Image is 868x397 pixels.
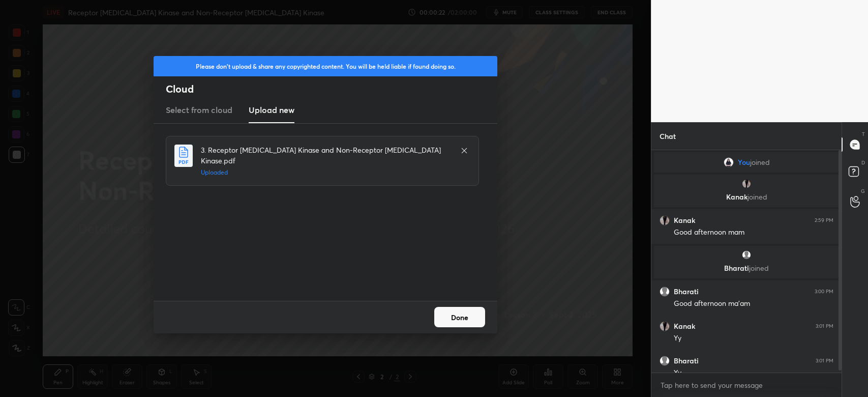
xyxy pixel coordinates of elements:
p: D [861,159,865,166]
h6: Kanak [674,322,695,331]
div: Good afternoon mam [674,228,833,238]
img: 106d462cb373443787780159a82714a2.jpg [741,179,752,189]
div: 3:01 PM [816,323,833,329]
span: joined [750,158,770,166]
div: 3:00 PM [815,289,833,295]
h5: Uploaded [201,168,450,177]
div: 3:01 PM [816,358,833,364]
p: Chat [651,123,684,150]
h4: 3. Receptor [MEDICAL_DATA] Kinase and Non-Receptor [MEDICAL_DATA] Kinase.pdf [201,145,450,166]
h6: Kanak [674,216,695,225]
div: Yy [674,368,833,378]
h6: Bharati [674,356,699,365]
button: Done [434,307,485,327]
span: joined [749,263,769,273]
img: default.png [660,356,670,366]
img: 106d462cb373443787780159a82714a2.jpg [660,215,670,225]
div: 2:59 PM [815,217,833,223]
div: Good afternoon ma'am [674,299,833,309]
div: Yy [674,333,833,344]
p: Bharati [660,264,833,272]
p: G [861,187,865,195]
p: Kanak [660,193,833,201]
h6: Bharati [674,287,699,296]
span: joined [747,192,767,202]
img: 106d462cb373443787780159a82714a2.jpg [660,321,670,331]
h2: Cloud [166,82,497,96]
img: 39815340dd53425cbc7980211086e2fd.jpg [724,157,734,167]
div: grid [651,150,842,373]
p: T [862,130,865,138]
img: default.png [660,287,670,297]
h3: Upload new [249,104,294,116]
span: You [738,158,750,166]
div: Please don't upload & share any copyrighted content. You will be held liable if found doing so. [154,56,497,76]
img: default.png [741,250,752,260]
